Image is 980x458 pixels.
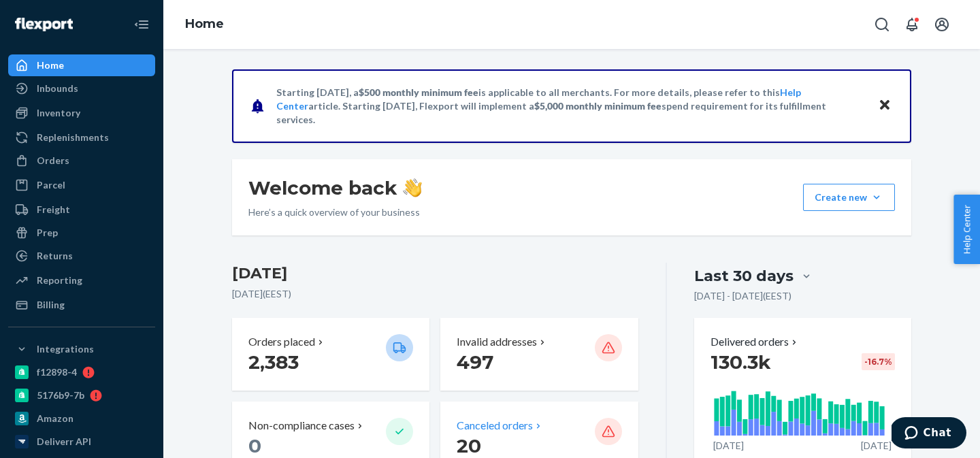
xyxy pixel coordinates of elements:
p: [DATE] [713,439,744,453]
div: Home [37,59,64,72]
div: f12898-4 [37,365,77,379]
p: [DATE] [861,439,892,453]
button: Invalid addresses 497 [440,318,638,391]
span: 0 [248,434,261,457]
div: Prep [37,226,58,240]
div: Parcel [37,178,65,192]
button: Integrations [8,338,155,360]
a: Freight [8,199,155,220]
span: $5,000 monthly minimum fee [534,100,661,112]
button: Orders placed 2,383 [232,318,429,391]
span: 20 [457,434,481,457]
div: Billing [37,298,65,312]
button: Help Center [953,195,980,264]
div: Last 30 days [694,265,794,287]
div: Integrations [37,342,94,356]
p: Orders placed [248,334,315,350]
iframe: Opens a widget where you can chat to one of our agents [892,417,966,451]
div: Amazon [37,412,73,425]
button: Open account menu [928,11,955,38]
div: Inventory [37,106,80,120]
p: Non-compliance cases [248,418,355,434]
img: hand-wave emoji [403,178,422,197]
div: -16.7 % [862,353,895,370]
div: Returns [37,249,73,263]
div: Replenishments [37,131,109,144]
span: 130.3k [710,350,771,374]
a: Home [185,16,224,31]
a: Inbounds [8,78,155,99]
button: Open Search Box [868,11,896,38]
a: Prep [8,222,155,244]
a: Reporting [8,269,155,291]
a: Orders [8,150,155,171]
p: [DATE] - [DATE] ( EEST ) [694,289,791,303]
p: Invalid addresses [457,334,537,350]
span: 497 [457,350,493,374]
a: Home [8,54,155,76]
a: Deliverr API [8,431,155,453]
a: 5176b9-7b [8,385,155,406]
button: Close [876,96,894,116]
div: Reporting [37,274,82,287]
p: Here’s a quick overview of your business [248,206,422,219]
h3: [DATE] [232,263,638,284]
a: Parcel [8,174,155,196]
div: Orders [37,154,69,167]
p: [DATE] ( EEST ) [232,287,638,301]
a: Returns [8,245,155,267]
button: Close Navigation [128,11,155,38]
a: Inventory [8,102,155,124]
button: Open notifications [898,11,926,38]
a: Billing [8,294,155,316]
div: 5176b9-7b [37,389,84,402]
div: Deliverr API [37,435,91,448]
a: Replenishments [8,127,155,148]
a: f12898-4 [8,361,155,383]
p: Starting [DATE], a is applicable to all merchants. For more details, please refer to this article... [276,86,865,127]
span: 2,383 [248,350,299,374]
button: Delivered orders [710,334,800,350]
button: Create new [803,184,895,211]
div: Inbounds [37,82,78,95]
span: $500 monthly minimum fee [359,86,478,98]
img: Flexport logo [15,18,73,31]
h1: Welcome back [248,176,422,200]
p: Canceled orders [457,418,533,434]
div: Freight [37,203,70,216]
ol: breadcrumbs [174,5,235,44]
a: Amazon [8,408,155,429]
